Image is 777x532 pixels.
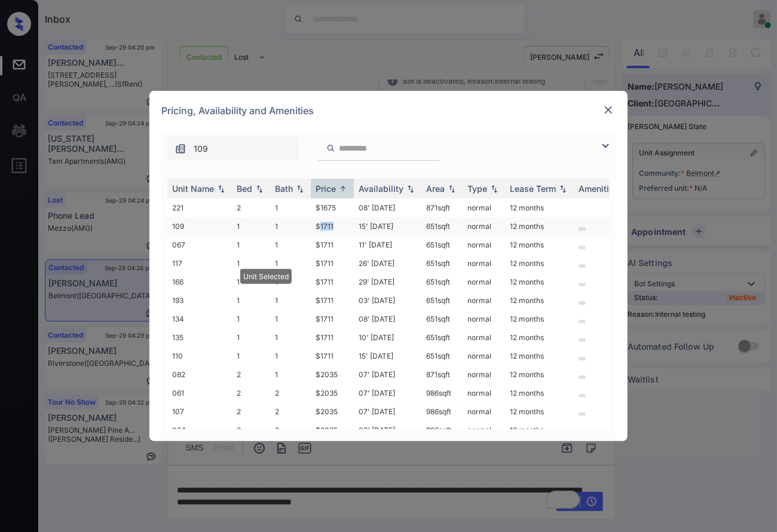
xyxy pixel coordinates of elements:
[311,217,354,236] td: $1711
[446,185,458,193] img: sorting
[463,365,505,384] td: normal
[311,384,354,402] td: $2035
[602,104,614,116] img: close
[253,185,265,193] img: sorting
[167,198,232,217] td: 221
[294,185,306,193] img: sorting
[311,291,354,310] td: $1711
[275,184,293,194] div: Bath
[316,184,336,194] div: Price
[270,217,311,236] td: 1
[311,236,354,254] td: $1711
[354,365,421,384] td: 07' [DATE]
[172,184,214,194] div: Unit Name
[270,273,311,291] td: 1
[167,273,232,291] td: 166
[232,347,270,365] td: 1
[505,217,574,236] td: 12 months
[311,328,354,347] td: $1711
[232,254,270,273] td: 1
[421,291,463,310] td: 651 sqft
[463,328,505,347] td: normal
[232,273,270,291] td: 1
[167,421,232,439] td: 064
[167,310,232,328] td: 134
[505,365,574,384] td: 12 months
[354,198,421,217] td: 08' [DATE]
[426,184,445,194] div: Area
[467,184,487,194] div: Type
[505,347,574,365] td: 12 months
[232,328,270,347] td: 1
[463,236,505,254] td: normal
[421,421,463,439] td: 986 sqft
[270,236,311,254] td: 1
[557,185,569,193] img: sorting
[354,328,421,347] td: 10' [DATE]
[232,236,270,254] td: 1
[510,184,556,194] div: Lease Term
[215,185,227,193] img: sorting
[505,254,574,273] td: 12 months
[194,142,208,155] span: 109
[505,291,574,310] td: 12 months
[463,217,505,236] td: normal
[405,185,417,193] img: sorting
[505,273,574,291] td: 12 months
[463,254,505,273] td: normal
[311,198,354,217] td: $1675
[270,384,311,402] td: 2
[505,310,574,328] td: 12 months
[167,328,232,347] td: 135
[167,217,232,236] td: 109
[232,384,270,402] td: 2
[270,421,311,439] td: 2
[311,310,354,328] td: $1711
[354,310,421,328] td: 08' [DATE]
[270,291,311,310] td: 1
[354,236,421,254] td: 11' [DATE]
[270,365,311,384] td: 1
[232,217,270,236] td: 1
[598,139,613,153] img: icon-zuma
[270,310,311,328] td: 1
[311,365,354,384] td: $2035
[167,254,232,273] td: 117
[237,184,252,194] div: Bed
[354,273,421,291] td: 29' [DATE]
[354,347,421,365] td: 15' [DATE]
[463,347,505,365] td: normal
[463,384,505,402] td: normal
[270,402,311,421] td: 2
[421,310,463,328] td: 651 sqft
[354,402,421,421] td: 07' [DATE]
[463,310,505,328] td: normal
[505,236,574,254] td: 12 months
[421,365,463,384] td: 871 sqft
[354,421,421,439] td: 08' [DATE]
[311,347,354,365] td: $1711
[354,384,421,402] td: 07' [DATE]
[463,273,505,291] td: normal
[270,328,311,347] td: 1
[421,384,463,402] td: 986 sqft
[167,347,232,365] td: 110
[421,402,463,421] td: 986 sqft
[167,365,232,384] td: 082
[354,217,421,236] td: 15' [DATE]
[149,91,628,130] div: Pricing, Availability and Amenities
[232,310,270,328] td: 1
[488,185,500,193] img: sorting
[421,273,463,291] td: 651 sqft
[167,236,232,254] td: 067
[167,402,232,421] td: 107
[421,347,463,365] td: 651 sqft
[505,328,574,347] td: 12 months
[167,384,232,402] td: 061
[463,291,505,310] td: normal
[354,291,421,310] td: 03' [DATE]
[354,254,421,273] td: 26' [DATE]
[421,198,463,217] td: 871 sqft
[421,217,463,236] td: 651 sqft
[311,402,354,421] td: $2035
